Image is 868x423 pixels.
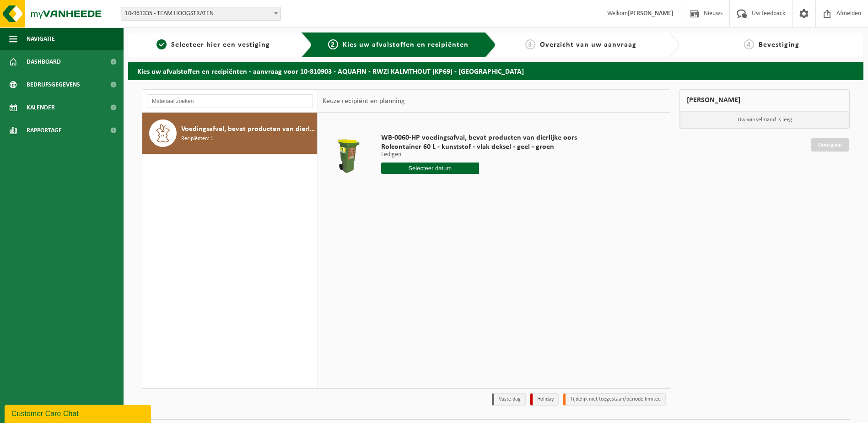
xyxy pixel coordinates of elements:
p: Ledigen [381,152,577,158]
span: Recipiënten: 1 [181,135,213,143]
span: Navigatie [27,27,55,50]
button: Voedingsafval, bevat producten van dierlijke oorsprong, onverpakt, categorie 3 Recipiënten: 1 [142,113,318,154]
p: Uw winkelmand is leeg [680,111,849,129]
span: 10-961335 - TEAM HOOGSTRATEN [121,7,281,21]
span: 10-961335 - TEAM HOOGSTRATEN [121,7,280,20]
span: 2 [328,39,338,49]
span: Kalender [27,96,55,119]
input: Selecteer datum [381,163,479,174]
strong: [PERSON_NAME] [628,10,674,17]
span: Dashboard [27,50,61,73]
li: Vaste dag [492,393,526,406]
a: 1Selecteer hier een vestiging [133,39,294,50]
div: [PERSON_NAME] [679,89,850,111]
li: Holiday [530,393,559,406]
iframe: chat widget [5,403,153,423]
li: Tijdelijk niet toegestaan/période limitée [563,393,666,406]
span: Bevestiging [759,41,799,49]
span: Selecteer hier een vestiging [171,41,270,49]
input: Materiaal zoeken [147,94,313,108]
span: Kies uw afvalstoffen en recipiënten [343,41,469,49]
span: Rolcontainer 60 L - kunststof - vlak deksel - geel - groen [381,142,577,152]
span: 1 [156,39,167,49]
div: Keuze recipiënt en planning [318,90,410,113]
span: 3 [525,39,535,49]
span: Rapportage [27,119,62,142]
span: Overzicht van uw aanvraag [540,41,636,49]
span: 4 [744,39,754,49]
span: Voedingsafval, bevat producten van dierlijke oorsprong, onverpakt, categorie 3 [181,124,315,135]
h2: Kies uw afvalstoffen en recipiënten - aanvraag voor 10-810903 - AQUAFIN - RWZI KALMTHOUT (KP69) -... [128,62,863,80]
a: Doorgaan [811,138,849,152]
span: WB-0060-HP voedingsafval, bevat producten van dierlijke oors [381,133,577,142]
span: Bedrijfsgegevens [27,73,80,96]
